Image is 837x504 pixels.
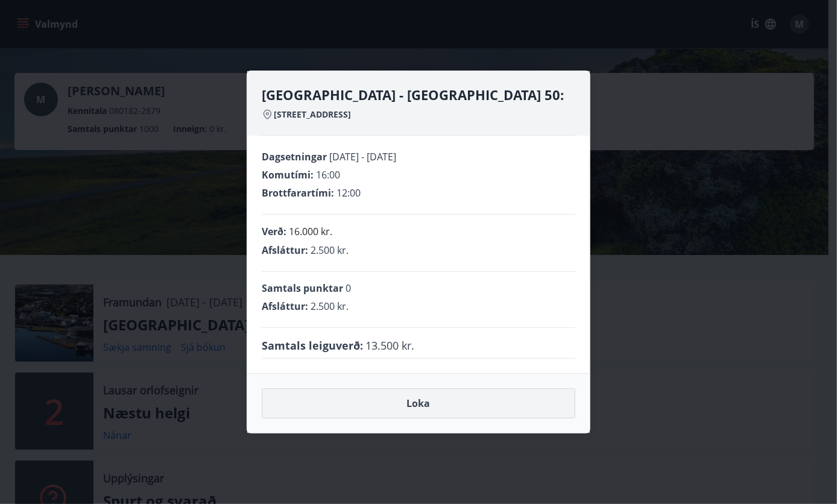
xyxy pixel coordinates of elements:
[365,338,414,353] span: 13.500 kr.
[262,338,363,353] span: Samtals leiguverð :
[311,244,349,257] span: 2.500 kr.
[329,150,396,163] span: [DATE] - [DATE]
[262,186,334,200] span: Brottfarartími :
[316,168,340,181] span: 16:00
[311,300,349,313] span: 2.500 kr.
[262,86,575,104] h4: [GEOGRAPHIC_DATA] - [GEOGRAPHIC_DATA] 50:
[262,150,327,163] span: Dagsetningar
[274,109,351,121] span: [STREET_ADDRESS]
[262,282,343,295] span: Samtals punktar
[289,224,332,239] p: 16.000 kr.
[262,388,575,418] button: Loka
[336,186,361,200] span: 12:00
[262,225,286,238] span: Verð :
[346,282,351,295] span: 0
[262,244,308,257] span: Afsláttur :
[262,300,308,313] span: Afsláttur :
[262,168,314,181] span: Komutími :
